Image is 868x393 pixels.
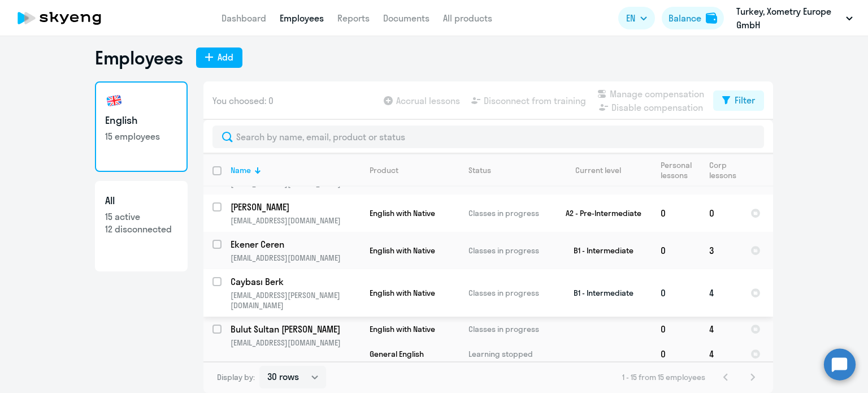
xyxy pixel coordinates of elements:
a: English15 employees [95,81,188,172]
div: Current level [555,165,651,175]
p: Learning stopped [468,349,546,359]
p: 15 employees [105,130,177,142]
div: Balance [669,11,701,25]
p: Classes in progress [468,245,546,256]
button: Add [196,47,242,68]
td: 0 [652,342,700,366]
td: 0 [652,317,700,342]
img: balance [706,12,717,24]
p: [EMAIL_ADDRESS][DOMAIN_NAME] [231,253,360,263]
p: [PERSON_NAME] [231,201,358,213]
h3: All [105,193,177,208]
p: [EMAIL_ADDRESS][DOMAIN_NAME] [231,338,360,348]
td: 4 [700,269,741,317]
div: Filter [735,93,755,107]
a: All products [443,12,492,24]
td: B1 - Intermediate [546,269,652,317]
h1: Employees [95,46,183,69]
button: Filter [713,90,764,111]
div: Corp lessons [709,160,741,180]
div: Product [370,165,398,175]
p: Classes in progress [468,324,546,334]
td: 0 [652,232,700,269]
span: Display by: [217,372,255,382]
a: Bulut Sultan [PERSON_NAME] [231,323,360,335]
span: English with Native [370,288,435,298]
div: Status [468,165,491,175]
img: english [105,92,123,110]
button: Balancebalance [662,7,724,29]
button: EN [618,7,655,29]
td: 3 [700,232,741,269]
a: Documents [383,12,429,24]
a: Reports [337,12,370,24]
input: Search by name, email, product or status [212,126,764,148]
td: 0 [652,269,700,317]
p: Classes in progress [468,288,546,298]
div: Name [231,165,251,175]
p: [EMAIL_ADDRESS][DOMAIN_NAME] [231,215,360,226]
a: Dashboard [222,12,266,24]
a: All15 active12 disconnected [95,181,188,271]
p: Caybası Berk [231,275,358,288]
div: Add [218,50,233,64]
p: Classes in progress [468,208,546,218]
p: Ekener Ceren [231,238,358,251]
td: 0 [652,195,700,232]
a: Caybası Berk [231,275,360,288]
td: 0 [700,195,741,232]
p: Bulut Sultan [PERSON_NAME] [231,323,358,335]
td: A2 - Pre-Intermediate [546,195,652,232]
div: Name [231,165,360,175]
div: Current level [575,165,621,175]
span: English with Native [370,208,435,218]
div: Personal lessons [661,160,700,180]
span: 1 - 15 from 15 employees [622,372,705,382]
span: EN [626,11,635,25]
button: Turkey, Xometry Europe GmbH [731,5,858,32]
td: 4 [700,317,741,342]
h3: English [105,113,177,128]
span: English with Native [370,324,435,334]
a: Employees [280,12,324,24]
p: 12 disconnected [105,223,177,235]
p: [EMAIL_ADDRESS][PERSON_NAME][DOMAIN_NAME] [231,290,360,310]
span: General English [370,349,424,359]
td: B1 - Intermediate [546,232,652,269]
p: Turkey, Xometry Europe GmbH [736,5,841,32]
a: [PERSON_NAME] [231,201,360,213]
p: 15 active [105,210,177,223]
span: English with Native [370,245,435,256]
span: You choosed: 0 [212,94,274,107]
td: 4 [700,342,741,366]
a: Ekener Ceren [231,238,360,251]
